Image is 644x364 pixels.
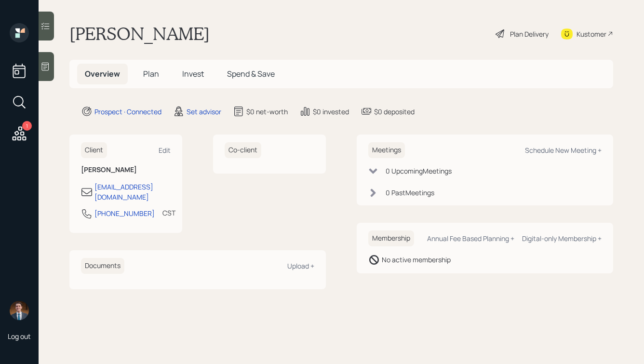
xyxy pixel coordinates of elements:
[522,234,602,243] div: Digital-only Membership +
[81,142,107,158] h6: Client
[143,68,159,79] span: Plan
[368,230,414,246] h6: Membership
[10,301,29,320] img: hunter_neumayer.jpg
[227,68,275,79] span: Spend & Save
[182,68,204,79] span: Invest
[159,146,171,155] div: Edit
[313,107,349,117] div: $0 invested
[427,234,514,243] div: Annual Fee Based Planning +
[94,107,161,117] div: Prospect · Connected
[382,255,451,265] div: No active membership
[8,332,31,341] div: Log out
[225,142,261,158] h6: Co-client
[386,166,452,176] div: 0 Upcoming Meeting s
[81,166,171,174] h6: [PERSON_NAME]
[287,261,314,270] div: Upload +
[374,107,415,117] div: $0 deposited
[577,29,606,39] div: Kustomer
[22,121,32,131] div: 1
[510,29,549,39] div: Plan Delivery
[81,258,124,274] h6: Documents
[94,182,171,202] div: [EMAIL_ADDRESS][DOMAIN_NAME]
[386,188,434,198] div: 0 Past Meeting s
[525,146,602,155] div: Schedule New Meeting +
[94,208,155,218] div: [PHONE_NUMBER]
[187,107,221,117] div: Set advisor
[69,23,210,44] h1: [PERSON_NAME]
[246,107,288,117] div: $0 net-worth
[368,142,405,158] h6: Meetings
[85,68,120,79] span: Overview
[162,208,175,218] div: CST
